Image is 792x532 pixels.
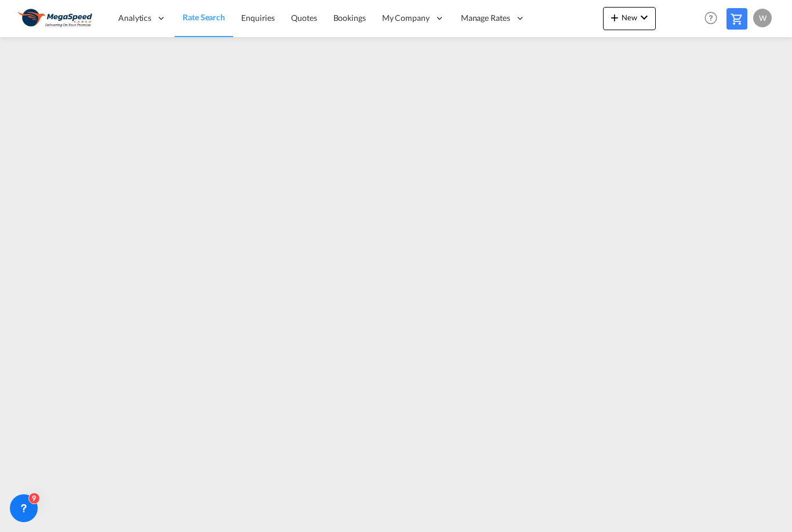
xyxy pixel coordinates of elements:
[291,13,317,23] span: Quotes
[333,13,366,23] span: Bookings
[183,12,225,22] span: Rate Search
[603,7,656,30] button: icon-plus 400-fgNewicon-chevron-down
[608,13,651,22] span: New
[118,12,151,24] span: Analytics
[17,5,96,31] img: ad002ba0aea611eda5429768204679d3.JPG
[701,8,721,28] span: Help
[382,12,430,24] span: My Company
[608,10,622,24] md-icon: icon-plus 400-fg
[637,10,651,24] md-icon: icon-chevron-down
[701,8,726,29] div: Help
[753,9,772,27] div: W
[241,13,275,23] span: Enquiries
[461,12,510,24] span: Manage Rates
